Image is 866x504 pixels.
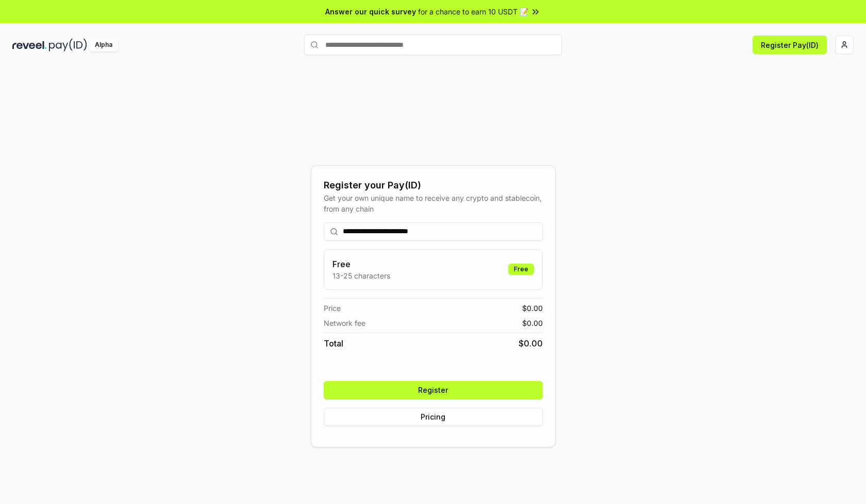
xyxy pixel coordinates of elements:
div: Get your own unique name to receive any crypto and stablecoin, from any chain [324,193,543,214]
span: Network fee [324,318,365,328]
span: $ 0.00 [522,318,543,328]
button: Register [324,381,543,399]
h3: Free [332,258,390,270]
span: Answer our quick survey [325,6,416,17]
span: $ 0.00 [519,337,543,350]
button: Pricing [324,408,543,426]
p: 13-25 characters [332,270,390,281]
span: $ 0.00 [522,303,543,314]
div: Free [508,264,534,275]
span: for a chance to earn 10 USDT 📝 [418,6,528,17]
img: reveel_dark [12,39,47,51]
span: Total [324,337,343,350]
img: pay_id [49,39,87,51]
button: Register Pay(ID) [753,36,827,54]
div: Alpha [89,39,118,51]
div: Register your Pay(ID) [324,178,543,193]
span: Price [324,303,341,314]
